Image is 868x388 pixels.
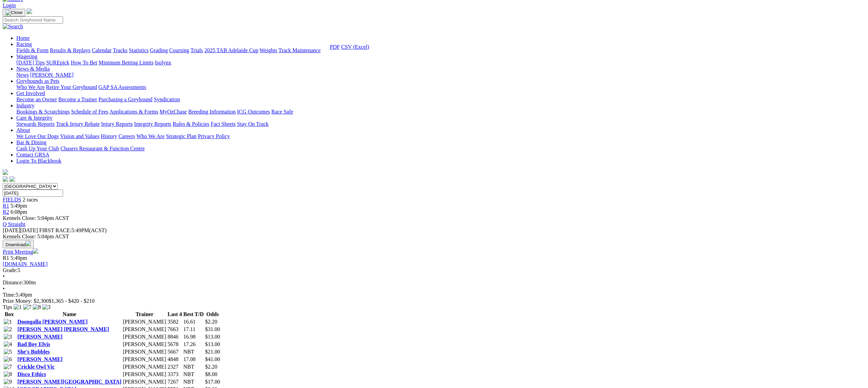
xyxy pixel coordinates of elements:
[205,379,220,385] span: $17.00
[30,72,73,78] a: [PERSON_NAME]
[27,9,32,14] img: logo-grsa-white.png
[16,139,46,145] a: Bar & Dining
[16,152,49,158] a: Contact GRSA
[3,286,5,292] span: •
[118,133,135,139] a: Careers
[3,267,18,273] span: Grade:
[183,356,204,363] td: 17.08
[16,109,865,115] div: Industry
[11,209,27,215] span: 6:08pm
[58,96,97,102] a: Become a Trainer
[205,326,220,332] span: $31.00
[39,227,107,233] span: 5:49PM(ACST)
[4,334,12,340] img: 3
[4,319,12,325] img: 1
[3,203,9,209] a: R1
[92,47,112,53] a: Calendar
[3,227,38,233] span: [DATE]
[16,133,59,139] a: We Love Our Dogs
[3,304,12,310] span: Tips
[4,379,12,385] img: 9
[330,44,340,50] a: PDF
[3,176,8,182] img: facebook.svg
[167,326,182,333] td: 7663
[3,280,23,285] span: Distance:
[11,203,27,209] span: 5:49pm
[3,292,16,298] span: Time:
[167,378,182,385] td: 7267
[3,24,23,30] img: Search
[4,364,12,370] img: 7
[46,84,97,90] a: Retire Your Greyhound
[50,47,90,53] a: Results & Replays
[4,356,12,362] img: 6
[4,326,12,332] img: 2
[3,215,69,221] span: Kennels Close: 5:04pm ACST
[279,47,321,53] a: Track Maintenance
[122,348,166,355] td: [PERSON_NAME]
[14,304,22,310] img: 1
[16,121,55,127] a: Stewards Reports
[16,35,30,41] a: Home
[16,115,53,121] a: Care & Integrity
[16,146,59,151] a: Cash Up Your Club
[205,356,220,362] span: $41.00
[16,121,865,127] div: Care & Integrity
[3,234,865,240] div: Kennels Close: 5:04pm ACST
[71,60,98,65] a: How To Bet
[136,133,165,139] a: Who We Are
[3,169,8,175] img: logo-grsa-white.png
[122,356,166,363] td: [PERSON_NAME]
[3,267,865,273] div: 5
[10,176,15,182] img: twitter.svg
[167,341,182,348] td: 5678
[167,348,182,355] td: 5667
[183,333,204,340] td: 16.98
[17,356,62,362] a: [PERSON_NAME]
[260,47,277,53] a: Weights
[17,371,46,377] a: Disco Ethics
[188,109,236,115] a: Breeding Information
[129,47,149,53] a: Statistics
[42,304,50,310] img: 3
[16,47,865,54] div: Racing
[3,261,48,267] a: [DOMAIN_NAME]
[3,2,16,8] a: Login
[167,333,182,340] td: 8846
[3,292,865,298] div: 5:49pm
[17,326,109,332] a: [PERSON_NAME] [PERSON_NAME]
[154,96,180,102] a: Syndication
[122,311,166,318] th: Trainer
[4,371,12,377] img: 8
[16,78,59,84] a: Greyhounds as Pets
[167,318,182,325] td: 3582
[190,47,203,53] a: Trials
[183,341,204,348] td: 17.26
[3,249,38,255] a: Print Meeting
[183,348,204,355] td: NBT
[205,371,217,377] span: $8.00
[3,240,34,248] button: Download
[17,364,55,370] a: Crickle Owl Vic
[16,60,45,65] a: [DATE] Tips
[183,378,204,385] td: NBT
[60,146,145,151] a: Chasers Restaurant & Function Centre
[23,197,38,203] span: 2 races
[3,227,20,233] span: [DATE]
[16,84,45,90] a: Who We Are
[211,121,236,127] a: Fact Sheets
[16,72,29,78] a: News
[16,146,865,152] div: Bar & Dining
[3,197,21,203] a: FIELDS
[122,333,166,340] td: [PERSON_NAME]
[16,72,865,78] div: News & Media
[167,356,182,363] td: 4848
[341,44,369,50] a: CSV (Excel)
[5,10,23,15] img: Close
[160,109,187,115] a: MyOzChase
[16,60,865,66] div: Wagering
[16,96,865,103] div: Get Involved
[3,273,5,279] span: •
